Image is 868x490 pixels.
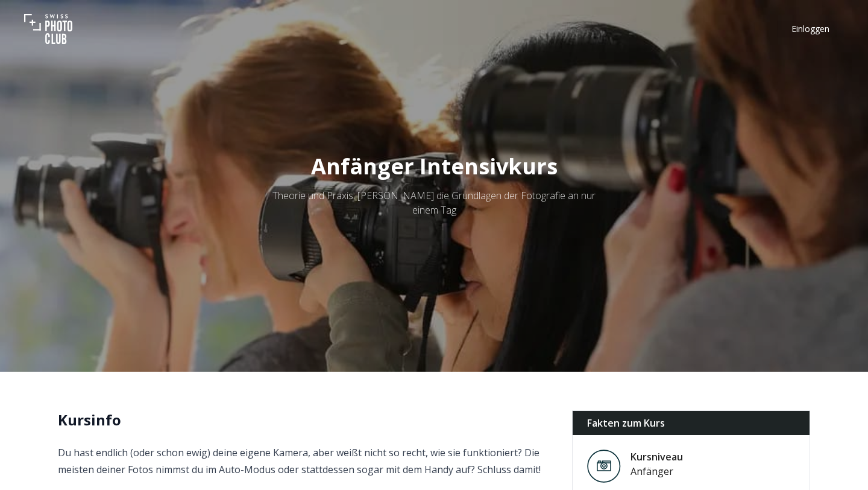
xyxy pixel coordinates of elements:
[24,5,72,53] img: Swiss photo club
[631,450,683,464] div: Kursniveau
[58,410,553,430] h2: Kursinfo
[272,189,596,217] span: Theorie und Praxis: [PERSON_NAME] die Grundlagen der Fotografie an nur einem Tag
[573,411,810,435] div: Fakten zum Kurs
[58,444,553,478] p: Du hast endlich (oder schon ewig) deine eigene Kamera, aber weißt nicht so recht, wie sie funktio...
[587,450,621,483] img: Level
[777,21,844,37] button: Einloggen
[631,464,683,479] div: Anfänger
[311,151,558,181] span: Anfänger Intensivkurs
